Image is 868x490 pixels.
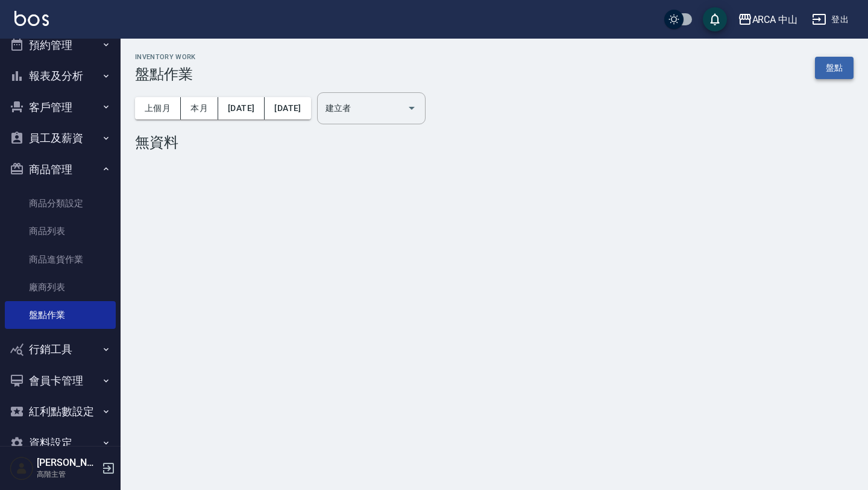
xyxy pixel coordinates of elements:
button: 本月 [181,97,218,119]
a: 廠商列表 [5,273,116,301]
a: 商品進貨作業 [5,246,116,273]
img: Logo [14,11,49,26]
button: 報表及分析 [5,60,116,92]
button: 資料設定 [5,427,116,459]
h2: Inventory Work [135,53,196,61]
button: 登出 [807,8,854,31]
button: 商品管理 [5,154,116,185]
a: 盤點作業 [5,301,116,329]
h3: 盤點作業 [135,66,196,83]
a: 商品分類設定 [5,189,116,217]
div: ARCA 中山 [752,12,798,27]
div: 無資料 [135,134,854,151]
button: ARCA 中山 [733,7,803,32]
button: save [703,7,727,31]
button: 行銷工具 [5,334,116,365]
p: 高階主管 [37,469,98,480]
img: Person [10,456,34,480]
a: 盤點 [815,57,854,79]
button: 上個月 [135,97,181,119]
a: 商品列表 [5,217,116,245]
button: 員工及薪資 [5,122,116,154]
button: Open [402,98,421,118]
button: 客戶管理 [5,92,116,123]
button: 預約管理 [5,30,116,61]
button: 紅利點數設定 [5,396,116,427]
button: [DATE] [265,97,310,119]
button: [DATE] [218,97,265,119]
h5: [PERSON_NAME] [37,457,98,469]
button: 會員卡管理 [5,365,116,396]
